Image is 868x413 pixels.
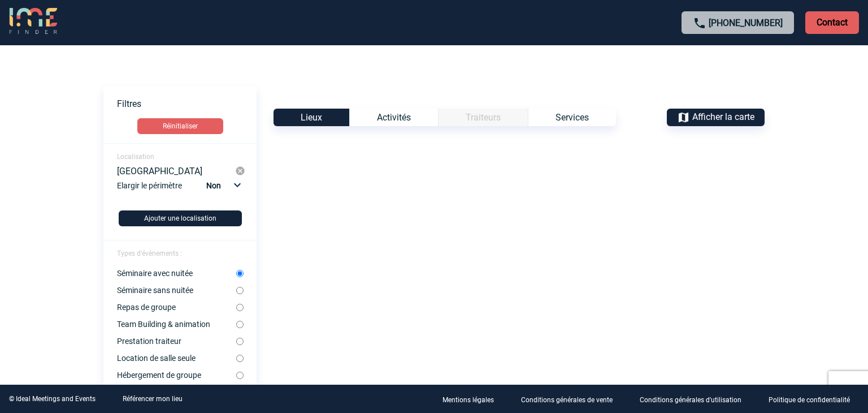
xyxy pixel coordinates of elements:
a: Référencer mon lieu [123,395,183,403]
span: Types d'évènements : [117,249,182,257]
div: Catégorie non disponible pour le type d’Événement sélectionné [438,109,528,126]
div: Services [528,109,616,126]
div: Activités [349,109,438,126]
p: Conditions générales d'utilisation [640,396,741,404]
span: Afficher la carte [692,111,754,122]
p: Mentions légales [442,396,494,404]
label: Hébergement de groupe [117,371,236,380]
a: Réinitialiser [103,118,257,134]
button: Réinitialiser [137,118,223,134]
a: [PHONE_NUMBER] [709,18,783,28]
img: call-24-px.png [693,16,706,30]
a: Conditions générales de vente [512,394,631,405]
label: Séminaire sans nuitée [117,286,236,295]
label: Team Building & animation [117,320,236,329]
img: cancel-24-px-g.png [235,166,245,176]
label: Location de salle seule [117,354,236,363]
p: Contact [805,11,859,34]
span: Localisation [117,153,154,161]
label: Repas de groupe [117,303,236,312]
label: Séminaire avec nuitée [117,269,236,278]
button: Ajouter une localisation [119,210,242,226]
div: © Ideal Meetings and Events [9,395,96,403]
p: Filtres [117,98,257,109]
div: Lieux [274,109,349,126]
div: [GEOGRAPHIC_DATA] [117,166,235,176]
a: Politique de confidentialité [759,394,868,405]
div: Elargir le périmètre [117,178,245,201]
a: Conditions générales d'utilisation [631,394,759,405]
p: Conditions générales de vente [521,396,613,404]
p: Politique de confidentialité [769,396,850,404]
label: Prestation traiteur [117,337,236,346]
a: Mentions légales [433,394,512,405]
